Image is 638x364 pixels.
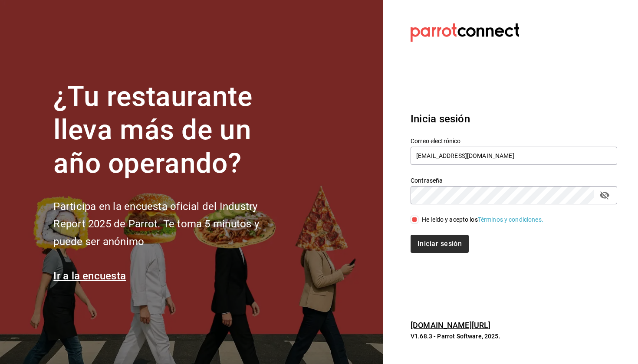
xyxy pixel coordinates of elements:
h1: ¿Tu restaurante lleva más de un año operando? [53,80,288,180]
a: Ir a la encuesta [53,270,126,282]
label: Contraseña [411,177,617,184]
a: Términos y condiciones. [478,216,543,223]
input: Ingresa tu correo electrónico [411,147,617,165]
button: passwordField [597,188,612,203]
label: Correo electrónico [411,138,617,144]
h2: Participa en la encuesta oficial del Industry Report 2025 de Parrot. Te toma 5 minutos y puede se... [53,198,288,251]
div: He leído y acepto los [422,215,543,224]
h3: Inicia sesión [411,111,617,127]
a: [DOMAIN_NAME][URL] [411,321,490,330]
p: V1.68.3 - Parrot Software, 2025. [411,332,617,341]
button: Iniciar sesión [411,235,469,253]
